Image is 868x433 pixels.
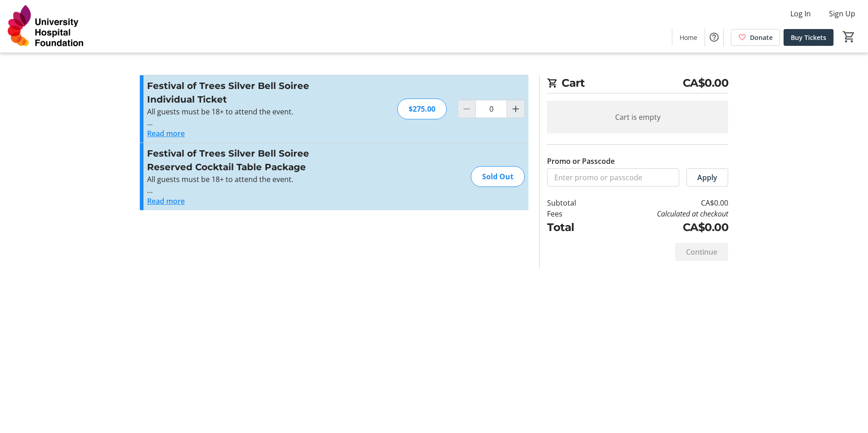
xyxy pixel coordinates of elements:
span: Sign Up [829,8,855,19]
td: Calculated at checkout [600,208,728,219]
span: Log In [790,8,811,19]
span: Buy Tickets [791,33,826,42]
button: Sign Up [822,6,863,21]
img: University Hospital Foundation's Logo [5,4,86,49]
button: Log In [783,6,818,21]
button: Read more [147,128,185,139]
td: CA$0.00 [600,197,728,208]
p: All guests must be 18+ to attend the event. [147,174,345,185]
a: Home [672,29,705,46]
input: Festival of Trees Silver Bell Soiree Individual Ticket Quantity [475,100,507,118]
p: All guests must be 18+ to attend the event. [147,106,345,117]
div: $275.00 [397,98,447,119]
td: Subtotal [547,197,600,208]
label: Promo or Passcode [547,156,615,167]
td: CA$0.00 [600,219,728,236]
span: Donate [750,33,773,42]
div: Sold Out [471,166,525,187]
span: Home [680,33,697,42]
button: Read more [147,196,185,207]
span: CA$0.00 [683,75,729,91]
h2: Cart [547,75,728,93]
button: Help [705,28,723,46]
button: Cart [841,29,857,45]
span: Apply [697,172,717,183]
button: Increment by one [507,100,524,118]
h3: Festival of Trees Silver Bell Soiree Reserved Cocktail Table Package [147,147,345,174]
h3: Festival of Trees Silver Bell Soiree Individual Ticket [147,79,345,106]
input: Enter promo or passcode [547,168,679,187]
a: Donate [731,29,780,46]
a: Buy Tickets [784,29,833,46]
td: Total [547,219,600,236]
div: Cart is empty [547,101,728,133]
td: Fees [547,208,600,219]
button: Apply [686,168,728,187]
